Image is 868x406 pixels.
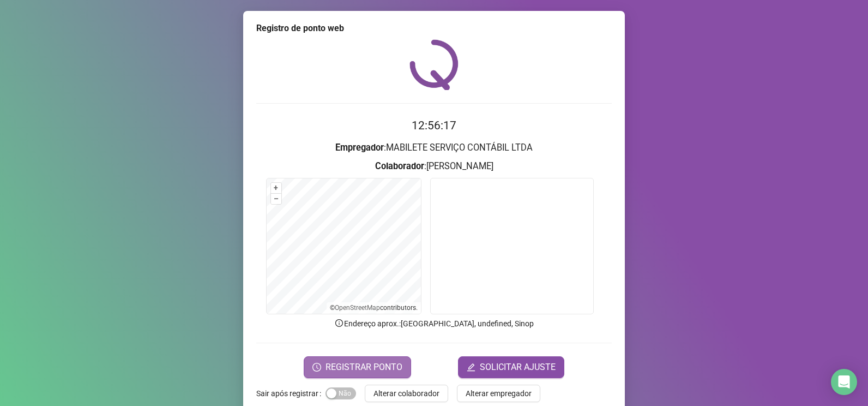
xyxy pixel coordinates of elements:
[457,385,540,402] button: Alterar empregador
[271,183,281,193] button: +
[831,369,857,395] div: Open Intercom Messenger
[480,361,556,374] span: SOLICITAR AJUSTE
[409,39,459,90] img: QRPoint
[335,142,384,153] strong: Empregador
[256,141,612,155] h3: : MABILETE SERVIÇO CONTÁBIL LTDA
[330,304,418,312] li: © contributors.
[312,363,321,372] span: clock-circle
[256,318,612,330] p: Endereço aprox. : [GEOGRAPHIC_DATA], undefined, Sinop
[256,159,612,174] h3: : [PERSON_NAME]
[373,387,439,399] span: Alterar colaborador
[375,161,424,171] strong: Colaborador
[256,22,612,35] div: Registro de ponto web
[335,304,380,312] a: OpenStreetMap
[467,363,475,372] span: edit
[304,356,411,378] button: REGISTRAR PONTO
[256,385,325,402] label: Sair após registrar
[334,318,344,328] span: info-circle
[365,385,448,402] button: Alterar colaborador
[466,387,532,399] span: Alterar empregador
[325,361,402,374] span: REGISTRAR PONTO
[271,194,281,204] button: –
[458,356,564,378] button: editSOLICITAR AJUSTE
[412,119,456,132] time: 12:56:17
